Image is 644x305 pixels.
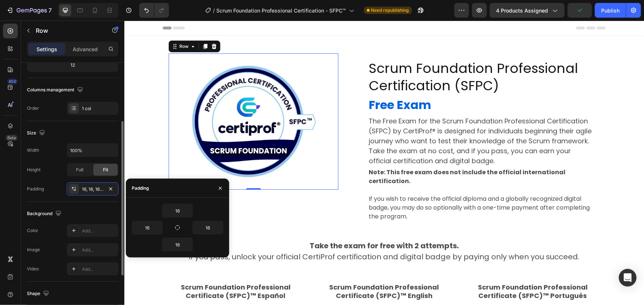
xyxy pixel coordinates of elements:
div: 1 col [82,105,117,112]
span: Need republishing [371,7,409,14]
p: Free Exam [244,76,469,93]
h2: Scrum Foundation Professional Certification (SFPC) [244,39,469,75]
div: Shape [27,289,51,299]
div: 12 [28,60,117,70]
button: 4 products assigned [490,3,565,18]
div: 16, 16, 16, 16 [82,186,103,193]
p: 7 [48,6,52,15]
div: Beta [6,135,18,141]
p: The Free Exam for the Scrum Foundation Professional Certification (SFPC) by CertiProf® is designe... [244,95,469,145]
p: Advanced [73,45,98,53]
span: / [213,7,215,14]
div: Background [27,209,63,219]
div: Image [27,246,40,253]
div: Padding [132,185,149,192]
button: 7 [3,3,55,18]
div: Height [27,166,41,173]
h2: Scrum Foundation Professional Certificate (SFPC)™ Portugués [339,262,478,280]
div: 450 [7,78,18,84]
div: Width [27,147,39,154]
strong: Take the exam for free with 2 attempts. [185,220,334,230]
div: Color [27,227,38,234]
input: Auto [132,221,162,234]
div: Video [27,266,39,272]
div: Add... [82,247,117,253]
div: Undo/Redo [139,3,169,18]
div: Open Intercom Messenger [619,269,637,287]
div: Columns management [27,85,85,95]
p: If you wish to receive the official diploma and a globally recognized digital badge, you may do s... [244,147,469,200]
input: Auto [162,238,193,251]
h2: Scrum Foundation Professional Certificate (SFPC)™ English [191,262,329,280]
div: Padding [27,186,44,192]
div: Add... [82,228,117,234]
div: Add... [82,266,117,273]
div: Size [27,128,47,138]
span: Scrum Foundation Professional Certification - SFPC™ [217,7,346,14]
button: Publish [595,3,626,18]
span: Fit [103,166,108,173]
p: If you pass, unlock your official CertiProf certification and digital badge by paying only when y... [39,220,481,242]
span: 4 products assigned [496,7,548,14]
div: Order [27,105,39,112]
h2: Scrum Foundation Professional Certificate (SFPC)™ Español [42,262,180,280]
iframe: Design area [124,21,644,305]
div: Publish [601,7,620,14]
p: Row [36,26,99,35]
input: Auto [193,221,223,234]
strong: Note: This free exam does not include the official international certification. [244,147,441,165]
span: Full [76,166,83,173]
input: Auto [162,204,193,217]
input: Auto [67,144,118,157]
p: Settings [37,45,57,53]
